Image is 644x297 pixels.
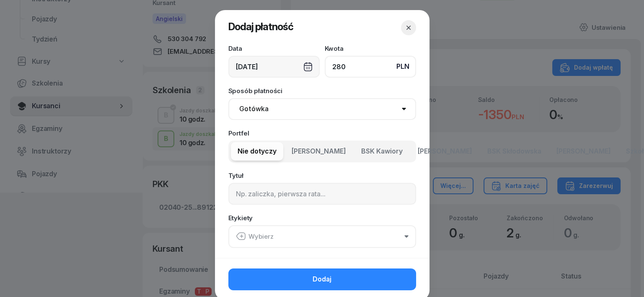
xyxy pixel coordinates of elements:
[236,231,274,242] div: Wybierz
[481,142,548,161] button: BSK Skłodowska
[285,142,353,161] button: [PERSON_NAME]
[487,146,541,157] span: BSK Skłodowska
[228,21,293,33] span: Dodaj płatność
[418,146,472,157] span: [PERSON_NAME]
[556,146,611,157] span: [PERSON_NAME]
[231,142,283,161] button: Nie dotyczy
[228,225,416,248] button: Wybierz
[238,146,277,157] span: Nie dotyczy
[550,142,618,161] button: [PERSON_NAME]
[354,142,409,161] button: BSK Kawiory
[411,142,479,161] button: [PERSON_NAME]
[313,274,331,285] span: Dodaj
[228,183,416,205] input: Np. zaliczka, pierwsza rata...
[228,268,416,290] button: Dodaj
[292,146,346,157] span: [PERSON_NAME]
[361,146,403,157] span: BSK Kawiory
[325,56,416,78] input: 0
